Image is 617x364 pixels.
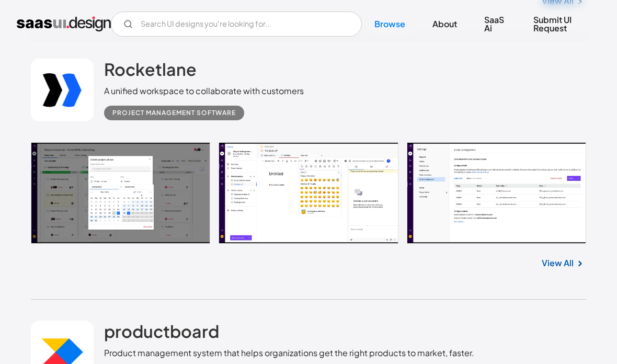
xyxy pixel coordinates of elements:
input: Search UI designs you're looking for... [111,12,362,37]
div: Product management system that helps organizations get the right products to market, faster. [104,347,474,360]
h2: productboard [104,321,219,342]
div: A unified workspace to collaborate with customers [104,85,304,98]
a: Browse [362,13,418,36]
form: Email Form [111,12,362,37]
a: About [420,13,470,36]
div: Project Management Software [112,107,236,120]
a: View All [542,257,574,270]
h2: Rocketlane [104,59,197,80]
a: Rocketlane [104,59,197,85]
a: home [17,16,111,32]
a: productboard [104,321,219,347]
a: Submit UI Request [521,8,600,40]
a: SaaS Ai [472,8,519,40]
